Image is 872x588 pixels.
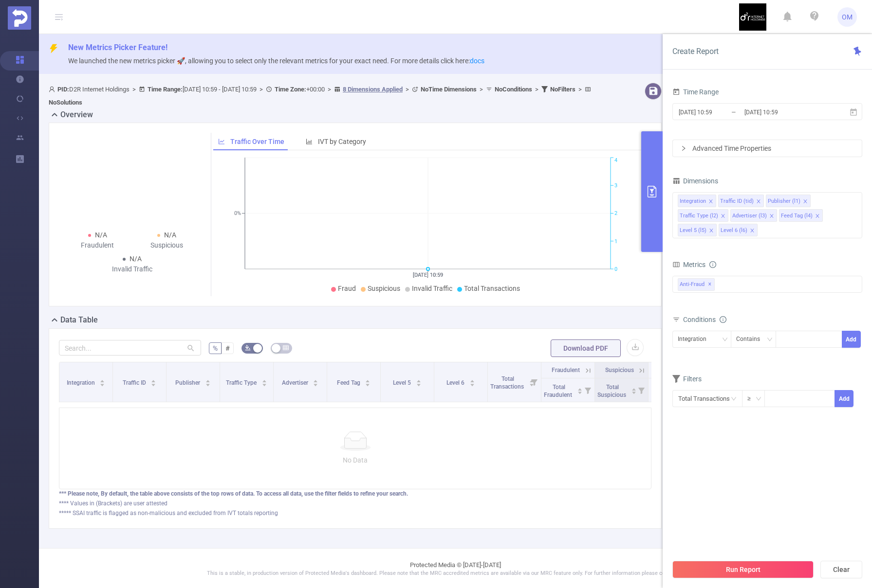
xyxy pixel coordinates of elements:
[781,210,813,222] div: Feed Tag (l4)
[59,509,651,517] div: ***** SSAI traffic is flagged as non-malicious and excluded from IVT totals reporting
[99,378,105,384] div: Sort
[368,285,400,292] span: Suspicious
[614,266,617,272] tspan: 0
[678,209,728,222] li: Traffic Type (l2)
[551,339,621,357] button: Download PDF
[747,391,758,407] div: ≥
[132,240,202,250] div: Suspicious
[245,345,251,351] i: icon: bg-colors
[338,285,356,292] span: Fraud
[412,285,452,292] span: Invalid Traffic
[803,199,808,205] i: icon: close
[446,379,466,386] span: Level 6
[8,6,31,30] img: Protected Media
[393,379,412,386] span: Level 5
[49,99,82,106] b: No Solutions
[213,344,218,352] span: %
[365,378,371,384] div: Sort
[815,214,820,219] i: icon: close
[750,228,755,234] i: icon: close
[614,158,617,164] tspan: 4
[59,499,651,508] div: **** Values in (Brackets) are user attested
[49,86,594,106] span: D2R Internet Holdings [DATE] 10:59 - [DATE] 10:59 +00:00
[416,378,422,384] div: Sort
[678,331,713,347] div: Integration
[614,211,617,217] tspan: 2
[365,378,371,381] i: icon: caret-up
[57,86,69,93] b: PID:
[719,224,758,236] li: Level 6 (l6)
[672,177,718,185] span: Dimensions
[95,231,107,239] span: N/A
[234,211,241,217] tspan: 0%
[261,378,267,381] i: icon: caret-up
[225,344,230,352] span: #
[68,43,167,52] span: New Metrics Picker Feature!
[532,86,541,93] span: >
[631,387,637,392] div: Sort
[205,378,210,381] i: icon: caret-up
[634,378,648,402] i: Filter menu
[343,86,403,93] u: 8 Dimensions Applied
[732,210,767,222] div: Advertiser (l3)
[842,331,861,348] button: Add
[678,224,717,236] li: Level 5 (l5)
[164,231,176,239] span: N/A
[261,378,267,384] div: Sort
[581,378,594,402] i: Filter menu
[577,387,583,392] div: Sort
[709,228,714,234] i: icon: close
[678,106,757,119] input: Start date
[68,57,484,65] span: We launched the new metrics picker 🚀, allowing you to select only the relevant metrics for your e...
[205,378,211,384] div: Sort
[151,378,156,381] i: icon: caret-up
[721,214,725,219] i: icon: close
[275,86,306,93] b: Time Zone:
[680,224,706,237] div: Level 5 (l5)
[678,195,716,207] li: Integration
[672,561,814,578] button: Run Report
[100,382,105,385] i: icon: caret-down
[709,261,716,268] i: icon: info-circle
[730,209,777,222] li: Advertiser (l3)
[718,195,764,207] li: Traffic ID (tid)
[614,238,617,245] tspan: 1
[575,86,585,93] span: >
[527,362,541,402] i: Filter menu
[721,224,747,237] div: Level 6 (l6)
[49,44,58,53] i: icon: thunderbolt
[743,106,822,119] input: End date
[313,378,318,381] i: icon: caret-up
[148,86,183,93] b: Time Range:
[60,109,93,121] h2: Overview
[205,382,210,385] i: icon: caret-down
[416,378,421,381] i: icon: caret-up
[130,86,139,93] span: >
[421,86,477,93] b: No Time Dimensions
[63,570,848,578] p: This is a stable, in production version of Protected Media's dashboard. Please note that the MRC ...
[490,375,525,390] span: Total Transactions
[59,340,201,356] input: Search...
[842,7,853,27] span: OM
[495,86,532,93] b: No Conditions
[680,195,706,208] div: Integration
[67,379,96,386] span: Integration
[470,57,484,65] a: docs
[337,379,362,386] span: Feed Tag
[325,86,334,93] span: >
[67,455,643,465] p: No Data
[756,199,761,205] i: icon: close
[820,561,862,578] button: Clear
[464,285,520,292] span: Total Transactions
[365,382,371,385] i: icon: caret-down
[597,384,628,398] span: Total Suspicious
[175,379,202,386] span: Publisher
[683,316,726,323] span: Conditions
[63,240,132,250] div: Fraudulent
[97,264,167,274] div: Invalid Traffic
[681,145,686,151] i: icon: right
[100,378,105,381] i: icon: caret-up
[477,86,486,93] span: >
[769,214,774,219] i: icon: close
[835,390,853,407] button: Add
